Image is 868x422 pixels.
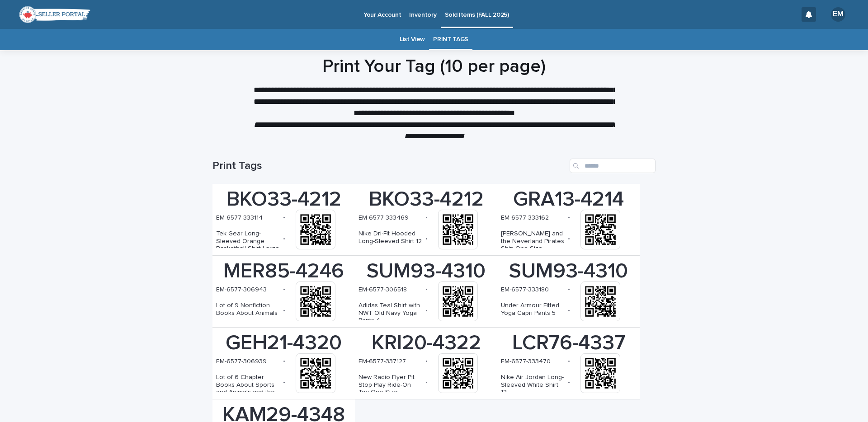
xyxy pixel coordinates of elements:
[400,29,425,50] a: List View
[212,159,566,173] h1: Print Tags
[18,5,90,23] img: Wxgr8e0QTxOLugcwBcqd
[359,286,407,294] p: EM-6577-306518
[570,159,656,173] input: Search
[501,302,564,317] p: Under Armour Fitted Yoga Capri Pants 5
[568,214,570,221] p: •
[501,358,551,366] p: EM-6577-333470
[568,235,570,243] p: •
[359,374,422,396] p: New Radio Flyer Pit Stop Play Ride-On Toy One Size
[216,302,279,317] p: Lot of 9 Nonfiction Books About Animals
[501,230,564,253] p: [PERSON_NAME] and the Neverland Pirates Ship One Size
[568,286,570,293] p: •
[359,230,422,245] p: Nike Dri-Fit Hooded Long-Sleeved Shirt 12
[501,188,636,212] p: GRA13-4214
[359,302,422,324] p: Adidas Teal Shirt with NWT Old Navy Yoga Pants 4
[831,7,845,22] div: EM
[501,286,549,294] p: EM-6577-333180
[425,357,428,365] p: •
[501,214,549,222] p: EM-6577-333162
[425,307,428,314] p: •
[359,358,406,366] p: EM-6577-337127
[212,56,656,77] h1: Print Your Tag (10 per page)
[359,331,494,356] p: KRI20-4322
[568,379,570,386] p: •
[216,358,267,366] p: EM-6577-306939
[425,235,428,243] p: •
[216,214,263,222] p: EM-6577-333114
[216,230,279,253] p: Tek Gear Long-Sleeved Orange Basketball Shirt Large
[216,259,351,284] p: MER85-4246
[568,357,570,365] p: •
[501,374,564,396] p: Nike Air Jordan Long-Sleeved White Shirt 12
[283,379,285,386] p: •
[501,259,636,284] p: SUM93-4310
[216,188,351,212] p: BKO33-4212
[216,286,267,294] p: EM-6577-306943
[283,235,285,243] p: •
[216,331,351,356] p: GEH21-4320
[359,188,494,212] p: BKO33-4212
[425,214,428,221] p: •
[216,374,279,404] p: Lot of 6 Chapter Books About Sports and Animals and the Book Wonder
[425,379,428,386] p: •
[283,357,285,365] p: •
[501,331,636,356] p: LCR76-4337
[283,286,285,293] p: •
[568,307,570,314] p: •
[359,259,494,284] p: SUM93-4310
[433,29,468,50] a: PRINT TAGS
[283,214,285,221] p: •
[425,286,428,293] p: •
[359,214,409,222] p: EM-6577-333469
[283,307,285,314] p: •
